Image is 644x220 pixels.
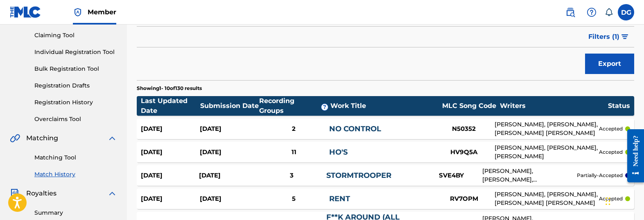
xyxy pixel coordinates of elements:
[621,34,628,39] img: filter
[88,7,116,17] span: Member
[10,133,20,143] img: Matching
[34,209,117,217] a: Summary
[329,148,348,157] a: HO'S
[621,123,644,189] iframe: Resource Center
[34,153,117,162] a: Matching Tool
[259,194,330,204] div: 5
[34,170,117,179] a: Match History
[326,171,391,180] a: STORMTROOPER
[599,148,623,156] p: accepted
[259,96,330,116] div: Recording Groups
[495,190,599,207] div: [PERSON_NAME], [PERSON_NAME], [PERSON_NAME] [PERSON_NAME]
[433,148,495,157] div: HV9Q5A
[588,32,619,42] span: Filters ( 1 )
[330,101,438,111] div: Work Title
[585,54,634,74] button: Export
[321,104,328,110] span: ?
[26,133,58,143] span: Matching
[34,65,117,73] a: Bulk Registration Tool
[200,101,260,111] div: Submission Date
[34,98,117,107] a: Registration History
[495,120,599,137] div: [PERSON_NAME], [PERSON_NAME], [PERSON_NAME] [PERSON_NAME]
[500,101,608,111] div: Writers
[141,194,200,204] div: [DATE]
[200,194,259,204] div: [DATE]
[137,85,202,92] p: Showing 1 - 10 of 130 results
[583,4,600,20] div: Help
[259,124,330,134] div: 2
[141,171,199,180] div: [DATE]
[200,124,259,134] div: [DATE]
[603,181,644,220] iframe: Chat Widget
[141,96,200,116] div: Last Updated Date
[599,195,623,202] p: accepted
[34,115,117,123] a: Overclaims Tool
[605,8,613,16] div: Notifications
[26,189,56,198] span: Royalties
[141,148,200,157] div: [DATE]
[34,81,117,90] a: Registration Drafts
[421,171,482,180] div: SVE4BY
[562,4,578,20] a: Public Search
[329,124,381,133] a: NO CONTROL
[587,7,597,17] img: help
[200,148,259,157] div: [DATE]
[34,48,117,56] a: Individual Registration Tool
[599,125,623,132] p: accepted
[495,144,599,161] div: [PERSON_NAME], [PERSON_NAME], [PERSON_NAME]
[433,194,495,204] div: RV7OPM
[73,7,83,17] img: Top Rightsholder
[606,189,610,213] div: Drag
[107,189,117,198] img: expand
[618,4,634,20] div: User Menu
[259,148,330,157] div: 11
[482,167,577,184] div: [PERSON_NAME], [PERSON_NAME], [PERSON_NAME]
[438,101,500,111] div: MLC Song Code
[107,133,117,143] img: expand
[10,189,20,198] img: Royalties
[10,6,41,18] img: MLC Logo
[199,171,257,180] div: [DATE]
[34,31,117,40] a: Claiming Tool
[583,27,634,47] button: Filters (1)
[577,172,623,179] p: partially-accepted
[141,124,200,134] div: [DATE]
[433,124,495,134] div: N50352
[608,101,630,111] div: Status
[565,7,575,17] img: search
[257,171,326,180] div: 3
[329,194,350,203] a: RENT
